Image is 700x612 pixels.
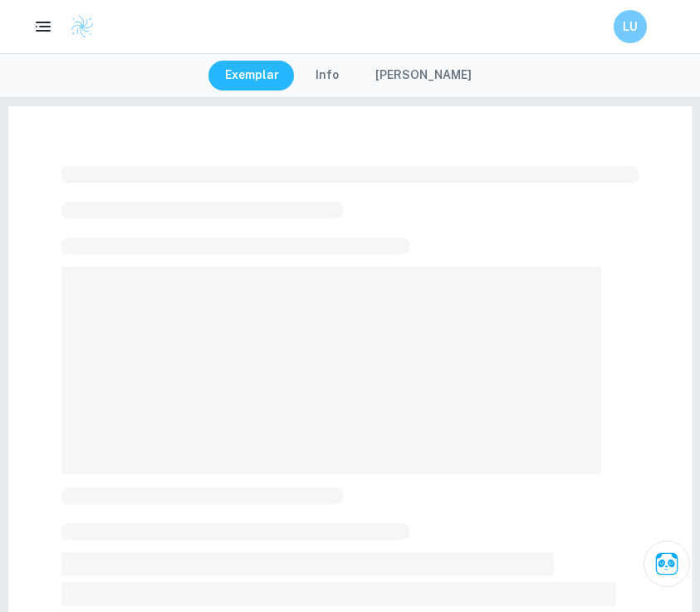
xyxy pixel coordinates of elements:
[644,541,690,587] button: Ask Clai
[208,61,296,91] button: Exemplar
[70,14,95,39] img: Clastify logo
[359,61,488,91] button: [PERSON_NAME]
[299,61,355,91] button: Info
[60,14,95,39] a: Clastify logo
[621,17,640,36] h6: LU
[614,10,647,43] button: LU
